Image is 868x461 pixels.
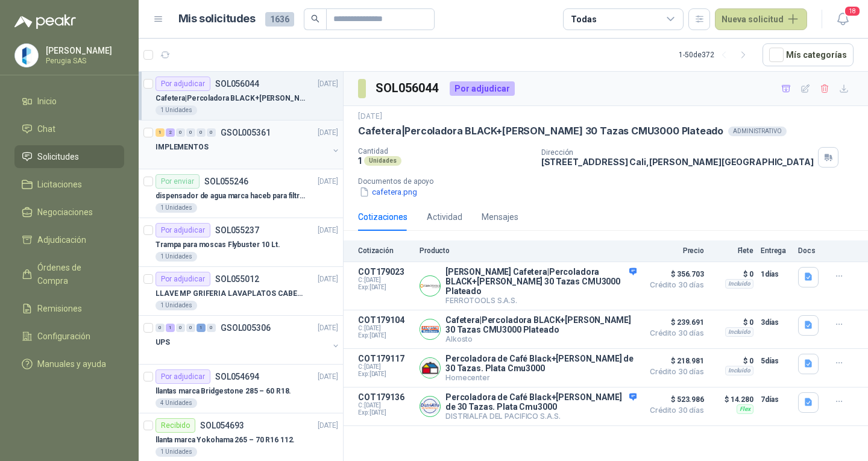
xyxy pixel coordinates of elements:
[728,127,787,136] div: ADMINISTRATIVO
[482,210,518,224] div: Mensajes
[358,210,407,224] div: Cotizaciones
[725,327,753,337] div: Incluido
[311,14,319,23] span: search
[420,276,440,296] img: Company Logo
[156,288,306,299] p: LLAVE MP GRIFERIA LAVAPLATOS CABEZA EXTRAIBLE
[176,128,185,137] div: 0
[832,8,854,30] button: 18
[221,128,271,137] p: GSOL005361
[37,205,93,219] span: Negociaciones
[571,13,596,26] div: Todas
[445,334,637,343] p: Alkosto
[37,302,82,315] span: Remisiones
[420,246,637,255] p: Producto
[761,267,791,281] p: 1 días
[445,412,637,421] p: DISTRIALFA DEL PACIFICO S.A.S.
[37,261,113,287] span: Órdenes de Compra
[139,169,343,218] a: Por enviarSOL055246[DATE] dispensador de agua marca haceb para filtros Nikkei1 Unidades
[156,369,210,384] div: Por adjudicar
[156,190,306,202] p: dispensador de agua marca haceb para filtros Nikkei
[715,8,807,30] button: Nueva solicitud
[358,125,723,137] p: Cafetera|Percoladora BLACK+[PERSON_NAME] 30 Tazas CMU3000 Plateado
[711,246,753,255] p: Flete
[14,118,124,140] a: Chat
[156,418,195,433] div: Recibido
[156,223,210,237] div: Por adjudicar
[644,246,704,255] p: Precio
[156,125,341,164] a: 1 2 0 0 0 0 GSOL005361[DATE] IMPLEMENTOS
[737,404,753,414] div: Flex
[207,128,216,137] div: 0
[358,332,412,339] span: Exp: [DATE]
[37,233,86,246] span: Adjudicación
[156,301,197,310] div: 1 Unidades
[156,324,165,332] div: 0
[711,354,753,368] p: $ 0
[204,177,248,186] p: SOL055246
[644,368,704,375] span: Crédito 30 días
[358,402,412,409] span: C: [DATE]
[358,186,418,198] button: cafetera.png
[445,296,637,305] p: FERROTOOLS S.A.S.
[445,373,637,382] p: Homecenter
[763,43,854,66] button: Mís categorías
[46,57,121,64] p: Perugia SAS
[156,142,209,153] p: IMPLEMENTOS
[420,319,440,339] img: Company Logo
[37,178,82,191] span: Licitaciones
[215,80,259,88] p: SOL056044
[711,392,753,407] p: $ 14.280
[761,315,791,330] p: 3 días
[37,330,90,343] span: Configuración
[186,324,195,332] div: 0
[215,226,259,234] p: SOL055237
[644,315,704,330] span: $ 239.691
[358,267,412,277] p: COT179023
[644,330,704,337] span: Crédito 30 días
[679,45,753,64] div: 1 - 50 de 372
[139,267,343,316] a: Por adjudicarSOL055012[DATE] LLAVE MP GRIFERIA LAVAPLATOS CABEZA EXTRAIBLE1 Unidades
[14,353,124,375] a: Manuales y ayuda
[176,324,185,332] div: 0
[166,128,175,137] div: 2
[156,321,341,359] a: 0 1 0 0 1 0 GSOL005306[DATE] UPS
[156,105,197,115] div: 1 Unidades
[445,392,637,412] p: Percoladora de Café Black+[PERSON_NAME] de 30 Tazas. Plata Cmu3000
[14,145,124,168] a: Solicitudes
[644,407,704,414] span: Crédito 30 días
[215,372,259,381] p: SOL054694
[644,354,704,368] span: $ 218.981
[844,5,861,17] span: 18
[725,366,753,375] div: Incluido
[156,252,197,262] div: 1 Unidades
[644,281,704,289] span: Crédito 30 días
[156,174,200,189] div: Por enviar
[318,371,338,383] p: [DATE]
[541,157,814,167] p: [STREET_ADDRESS] Cali , [PERSON_NAME][GEOGRAPHIC_DATA]
[376,79,440,98] h3: SOL056044
[358,409,412,416] span: Exp: [DATE]
[14,256,124,292] a: Órdenes de Compra
[644,392,704,407] span: $ 523.986
[761,392,791,407] p: 7 días
[156,128,165,137] div: 1
[139,218,343,267] a: Por adjudicarSOL055237[DATE] Trampa para moscas Flybuster 10 Lt.1 Unidades
[207,324,216,332] div: 0
[358,177,863,186] p: Documentos de apoyo
[14,90,124,113] a: Inicio
[156,337,170,348] p: UPS
[14,325,124,348] a: Configuración
[15,44,38,67] img: Company Logo
[318,78,338,90] p: [DATE]
[358,284,412,291] span: Exp: [DATE]
[265,12,294,27] span: 1636
[197,324,206,332] div: 1
[427,210,462,224] div: Actividad
[761,354,791,368] p: 5 días
[761,246,791,255] p: Entrega
[420,358,440,378] img: Company Logo
[358,155,362,166] p: 1
[318,225,338,236] p: [DATE]
[711,315,753,330] p: $ 0
[156,272,210,286] div: Por adjudicar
